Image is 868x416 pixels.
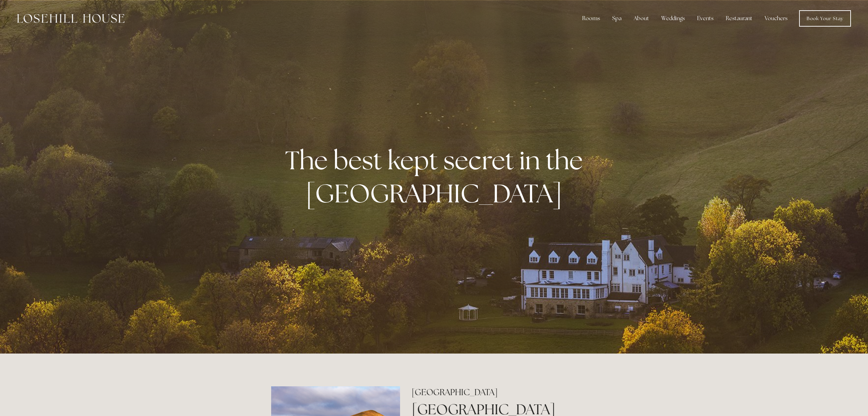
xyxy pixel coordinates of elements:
strong: The best kept secret in the [GEOGRAPHIC_DATA] [285,143,588,210]
div: About [628,12,654,25]
img: Losehill House [17,14,124,23]
a: Vouchers [759,12,793,25]
div: Restaurant [720,12,758,25]
div: Weddings [656,12,690,25]
div: Spa [607,12,627,25]
div: Rooms [577,12,605,25]
h2: [GEOGRAPHIC_DATA] [412,386,597,398]
div: Events [692,12,719,25]
a: Book Your Stay [799,10,851,27]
